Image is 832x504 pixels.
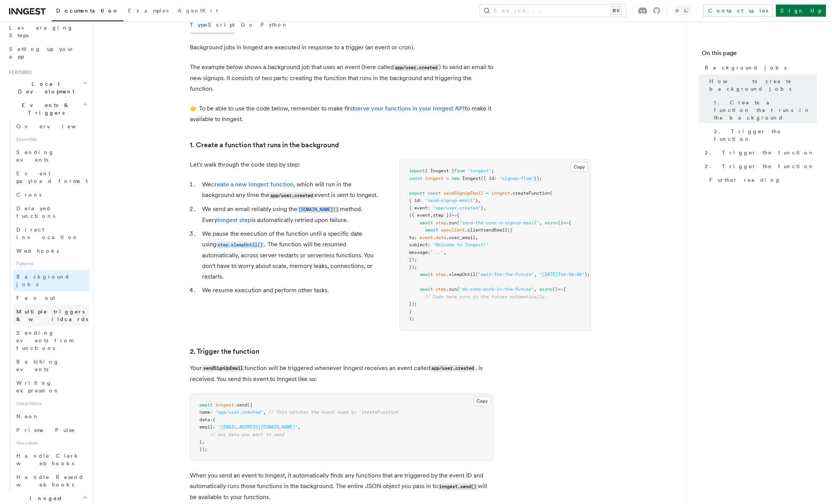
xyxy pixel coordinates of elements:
[430,213,433,218] span: ,
[6,80,83,95] span: Local Development
[441,227,465,233] span: sesclient
[394,65,439,71] code: app/user.created
[16,359,59,372] span: Batching events
[16,192,41,198] span: Crons
[16,274,70,287] span: Background jobs
[190,159,381,170] p: Let's walk through the code step by step:
[438,484,478,490] code: inngest.send()
[16,413,39,419] span: Neon
[217,216,251,224] a: Inngest step
[705,64,786,71] span: Background jobs
[430,250,444,255] span: "..."
[216,241,264,248] a: step.sleepUntil()
[6,120,89,491] div: Events & Triggers
[409,168,425,173] span: import
[709,176,781,184] span: Further reading
[409,235,414,240] span: to
[433,205,481,211] span: "app/user.created"
[481,176,494,181] span: ({ id
[13,244,89,258] a: Webhooks
[13,423,89,437] a: Prisma Pulse
[539,272,584,277] span: "[DATE]T16:30:00"
[714,99,817,121] span: 1. Create a function that runs in the background
[13,202,89,223] a: Delayed functions
[409,176,422,181] span: const
[16,205,55,219] span: Delayed functions
[16,330,73,351] span: Sending events from functions
[428,242,430,247] span: :
[13,223,89,244] a: Direct invocation
[711,96,817,124] a: 1. Create a function that runs in the background
[553,287,558,292] span: ()
[584,272,590,277] span: );
[428,191,441,196] span: const
[483,205,486,211] span: ,
[218,424,298,430] span: "[EMAIL_ADDRESS][DOMAIN_NAME]"
[16,309,88,322] span: Multiple triggers & wildcards
[16,474,84,488] span: Handle Resend webhooks
[213,417,215,422] span: {
[558,287,563,292] span: =>
[702,146,817,159] a: 2. Trigger the function
[241,16,254,33] button: Go
[202,365,245,372] code: sendSignUpEmail
[454,168,465,173] span: from
[9,25,73,38] span: Leveraging Steps
[481,205,483,211] span: }
[13,291,89,305] a: Fan out
[247,402,253,408] span: ({
[444,191,483,196] span: sendSignUpEmail
[215,409,263,415] span: "app/user.created"
[13,470,89,491] a: Handle Resend webhooks
[430,365,475,372] code: app/user.created
[702,61,817,74] a: Background jobs
[420,272,433,277] span: await
[706,173,817,187] a: Further reading
[478,272,534,277] span: "wait-for-the-future"
[425,227,438,233] span: await
[16,227,79,240] span: Direct invocation
[13,258,89,270] span: Patterns
[178,8,218,14] span: AgentKit
[6,77,89,98] button: Local Development
[9,46,74,60] span: Setting up your app
[13,188,89,202] a: Crons
[190,16,235,33] button: TypeScript
[478,198,481,203] span: ,
[200,204,381,225] li: We send an email reliably using the method. Every is automatically retried upon failure.
[446,287,457,292] span: .run
[534,176,542,181] span: });
[199,417,210,422] span: data
[13,270,89,291] a: Background jobs
[436,272,446,277] span: step
[190,103,494,124] p: 👉 To be able to use the code below, remember to make first to make it available to Inngest.
[433,213,452,218] span: step })
[190,62,494,94] p: The example below shows a background job that uses an event (here called ) to send an email to ne...
[297,205,340,213] a: [DOMAIN_NAME]()
[6,21,89,42] a: Leveraging Steps
[452,213,457,218] span: =>
[215,402,234,408] span: inngest
[16,295,55,301] span: Fan out
[433,235,436,240] span: .
[446,272,475,277] span: .sleepUntil
[563,287,566,292] span: {
[491,191,510,196] span: inngest
[16,248,59,254] span: Webhooks
[570,162,588,172] button: Copy
[13,355,89,376] a: Batching events
[409,198,420,203] span: { id
[409,191,425,196] span: export
[425,198,475,203] span: "send-signup-email"
[507,227,513,233] span: ({
[420,198,422,203] span: :
[486,191,489,196] span: =
[6,98,89,120] button: Events & Triggers
[199,402,213,408] span: await
[199,409,210,415] span: name
[705,162,815,170] span: 2. Trigger the function
[56,8,119,14] span: Documentation
[409,257,417,262] span: });
[16,427,75,433] span: Prisma Pulse
[13,409,89,423] a: Neon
